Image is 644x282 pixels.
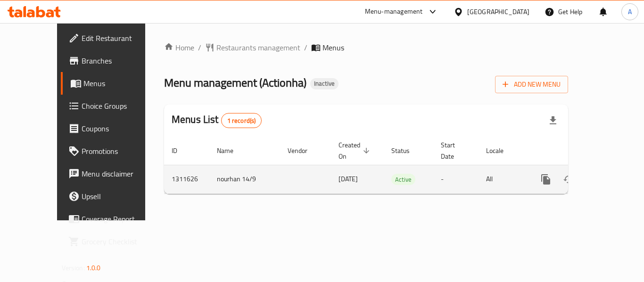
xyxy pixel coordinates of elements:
[310,80,339,88] span: Inactive
[164,137,633,194] table: enhanced table
[467,7,529,17] div: [GEOGRAPHIC_DATA]
[479,165,527,193] td: All
[82,213,157,225] span: Coverage Report
[61,140,165,162] a: Promotions
[164,72,306,93] span: Menu management ( Actionha )
[557,168,580,191] button: Change Status
[82,168,157,179] span: Menu disclaimer
[222,116,262,125] span: 1 record(s)
[628,7,632,17] span: A
[164,42,568,53] nav: breadcrumb
[82,191,157,202] span: Upsell
[82,32,157,44] span: Edit Restaurant
[339,139,372,162] span: Created On
[172,113,262,128] h2: Menus List
[61,27,165,49] a: Edit Restaurant
[441,139,467,162] span: Start Date
[61,95,165,117] a: Choice Groups
[83,78,157,89] span: Menus
[391,174,415,185] div: Active
[164,42,194,53] a: Home
[82,55,157,66] span: Branches
[62,262,85,274] span: Version:
[391,174,415,185] span: Active
[198,42,201,53] li: /
[61,162,165,185] a: Menu disclaimer
[61,72,165,95] a: Menus
[209,165,280,193] td: nourhan 14/9
[82,236,157,247] span: Grocery Checklist
[164,165,209,193] td: 1311626
[527,137,633,165] th: Actions
[365,6,423,17] div: Menu-management
[61,117,165,140] a: Coupons
[61,49,165,72] a: Branches
[495,76,568,93] button: Add New Menu
[61,208,165,230] a: Coverage Report
[61,230,165,253] a: Grocery Checklist
[322,42,344,53] span: Menus
[205,42,300,53] a: Restaurants management
[310,78,339,89] div: Inactive
[172,145,190,156] span: ID
[82,145,157,157] span: Promotions
[304,42,307,53] li: /
[61,185,165,208] a: Upsell
[486,145,516,156] span: Locale
[542,109,564,132] div: Export file
[82,123,157,134] span: Coupons
[217,145,246,156] span: Name
[221,113,262,128] div: Total records count
[339,173,358,185] span: [DATE]
[535,168,557,191] button: more
[86,262,101,274] span: 1.0.0
[503,79,561,90] span: Add New Menu
[82,100,157,112] span: Choice Groups
[288,145,320,156] span: Vendor
[216,42,300,53] span: Restaurants management
[391,145,422,156] span: Status
[433,165,479,193] td: -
